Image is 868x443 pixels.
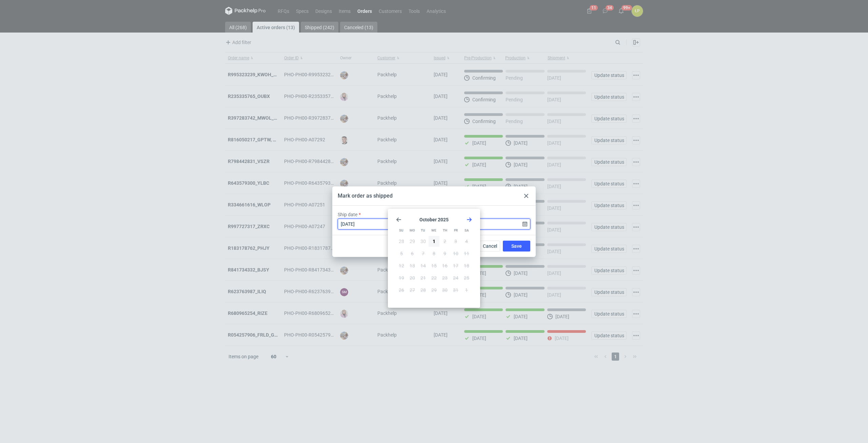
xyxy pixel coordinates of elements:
[429,285,439,296] button: Wed Oct 29 2025
[453,262,458,269] span: 17
[420,262,426,269] span: 14
[400,250,403,257] span: 5
[442,262,448,269] span: 16
[420,275,426,281] span: 21
[338,211,357,218] label: Ship date
[399,262,404,269] span: 12
[418,260,429,271] button: Tue Oct 14 2025
[396,217,472,222] section: October 2025
[454,238,457,245] span: 3
[442,275,448,281] span: 23
[465,287,468,294] span: 1
[431,287,437,294] span: 29
[420,287,426,294] span: 28
[440,225,450,236] div: Th
[429,260,439,271] button: Wed Oct 15 2025
[418,236,429,247] button: Tue Sep 30 2025
[431,275,437,281] span: 22
[461,225,472,236] div: Sa
[453,250,458,257] span: 10
[396,217,401,222] svg: Go back 1 month
[433,238,435,245] span: 1
[453,287,458,294] span: 31
[451,225,461,236] div: Fr
[396,260,407,271] button: Sun Oct 12 2025
[450,273,461,283] button: Fri Oct 24 2025
[461,236,472,247] button: Sat Oct 04 2025
[461,285,472,296] button: Sat Nov 01 2025
[439,273,450,283] button: Thu Oct 23 2025
[407,248,418,259] button: Mon Oct 06 2025
[429,236,439,247] button: Wed Oct 01 2025
[443,250,446,257] span: 9
[407,273,418,283] button: Mon Oct 20 2025
[411,250,414,257] span: 6
[407,225,417,236] div: Mo
[429,225,439,236] div: We
[396,236,407,247] button: Sun Sep 28 2025
[407,285,418,296] button: Mon Oct 27 2025
[418,285,429,296] button: Tue Oct 28 2025
[483,244,497,248] span: Cancel
[443,238,446,245] span: 2
[410,262,415,269] span: 13
[442,287,448,294] span: 30
[450,260,461,271] button: Fri Oct 17 2025
[396,225,407,236] div: Su
[399,287,404,294] span: 26
[418,273,429,283] button: Tue Oct 21 2025
[410,275,415,281] span: 20
[450,236,461,247] button: Fri Oct 03 2025
[450,248,461,259] button: Fri Oct 10 2025
[338,192,393,200] div: Mark order as shipped
[429,273,439,283] button: Wed Oct 22 2025
[439,236,450,247] button: Thu Oct 02 2025
[407,260,418,271] button: Mon Oct 13 2025
[410,287,415,294] span: 27
[464,262,469,269] span: 18
[464,250,469,257] span: 11
[464,275,469,281] span: 25
[480,241,500,251] button: Cancel
[399,275,404,281] span: 19
[418,225,428,236] div: Tu
[465,238,468,245] span: 4
[418,248,429,259] button: Tue Oct 07 2025
[396,285,407,296] button: Sun Oct 26 2025
[439,285,450,296] button: Thu Oct 30 2025
[399,238,404,245] span: 28
[410,238,415,245] span: 29
[433,250,435,257] span: 8
[429,248,439,259] button: Wed Oct 08 2025
[461,260,472,271] button: Sat Oct 18 2025
[407,236,418,247] button: Mon Sep 29 2025
[453,275,458,281] span: 24
[450,285,461,296] button: Fri Oct 31 2025
[396,248,407,259] button: Sun Oct 05 2025
[439,248,450,259] button: Thu Oct 09 2025
[439,260,450,271] button: Thu Oct 16 2025
[461,248,472,259] button: Sat Oct 11 2025
[396,273,407,283] button: Sun Oct 19 2025
[422,250,425,257] span: 7
[461,273,472,283] button: Sat Oct 25 2025
[467,217,472,222] svg: Go forward 1 month
[431,262,437,269] span: 15
[420,238,426,245] span: 30
[511,244,522,248] span: Save
[503,241,530,251] button: Save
